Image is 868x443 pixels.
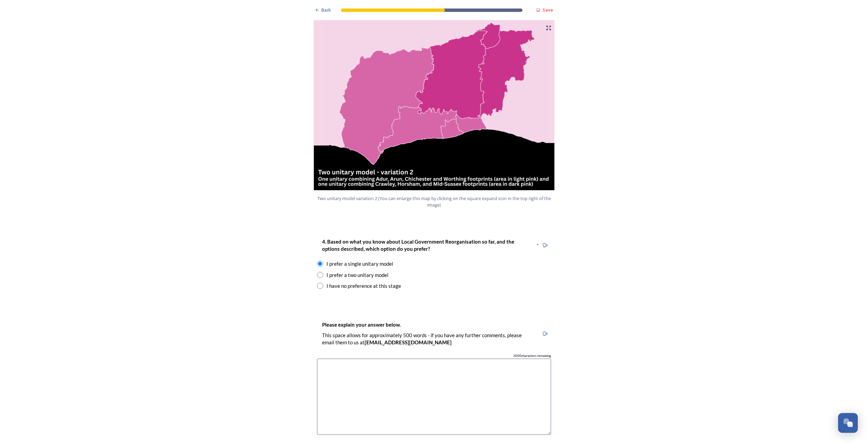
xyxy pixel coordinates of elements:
div: I prefer a single unitary model [327,260,393,268]
div: I have no preference at this stage [327,282,401,290]
strong: Please explain your answer below. [322,322,401,328]
div: I prefer a two unitary model [327,271,388,279]
strong: 4. Based on what you know about Local Government Reorganisation so far, and the options described... [322,239,515,252]
button: Open Chat [838,413,858,433]
strong: [EMAIL_ADDRESS][DOMAIN_NAME] [365,339,452,345]
span: Two unitary model variation 2 (You can enlarge this map by clicking on the square expand icon in ... [317,195,551,208]
p: This space allows for approximately 500 words - if you have any further comments, please email th... [322,332,534,346]
span: Back [321,7,331,13]
span: 3000 characters remaining [513,354,551,358]
strong: Save [542,7,553,13]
